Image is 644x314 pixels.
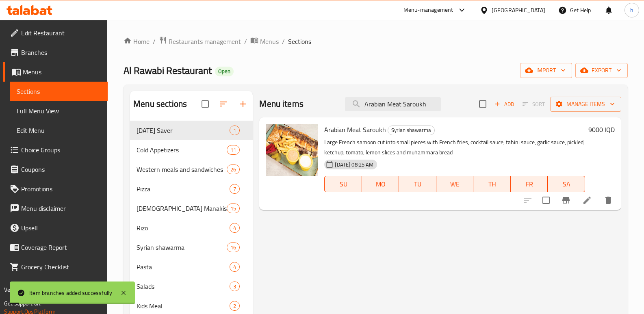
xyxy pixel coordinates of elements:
[230,185,239,193] span: 7
[21,184,101,194] span: Promotions
[3,199,108,218] a: Menu disclaimer
[137,184,230,194] span: Pizza
[473,176,511,192] button: TH
[23,67,101,77] span: Menus
[3,160,108,179] a: Coupons
[21,48,101,57] span: Branches
[477,178,507,190] span: TH
[130,160,253,179] div: Western meals and sandwiches26
[548,176,585,192] button: SA
[3,257,108,277] a: Grocery Checklist
[227,243,240,252] div: items
[3,238,108,257] a: Coverage Report
[21,145,101,155] span: Choice Groups
[130,218,253,238] div: Rizo4
[29,288,112,297] div: Item branches added successfully
[230,184,240,194] div: items
[137,243,227,252] span: Syrian shawarma
[588,124,615,135] h6: 9000 IQD
[324,123,386,136] span: Arabian Meat Saroukh
[21,223,101,233] span: Upsell
[230,126,240,135] div: items
[169,37,241,46] span: Restaurants management
[130,277,253,296] div: Salads3
[214,94,233,114] span: Sort sections
[227,204,240,213] div: items
[230,301,240,311] div: items
[10,121,108,140] a: Edit Menu
[3,218,108,238] a: Upsell
[133,98,187,110] h2: Menu sections
[230,223,240,233] div: items
[153,37,156,46] li: /
[288,37,311,46] span: Sections
[399,176,436,192] button: TU
[403,5,453,15] div: Menu-management
[137,126,230,135] span: [DATE] Saver
[130,199,253,218] div: [DEMOGRAPHIC_DATA] Manakish15
[259,98,304,110] h2: Menu items
[21,28,101,38] span: Edit Restaurant
[137,223,230,233] div: Rizo
[10,101,108,121] a: Full Menu View
[17,106,101,116] span: Full Menu View
[527,65,566,76] span: import
[630,6,633,15] span: h
[511,176,548,192] button: FR
[130,238,253,257] div: Syrian shawarma16
[551,178,582,190] span: SA
[227,244,239,251] span: 16
[3,140,108,160] a: Choice Groups
[215,67,234,76] div: Open
[598,191,618,210] button: delete
[230,263,239,271] span: 4
[365,178,396,190] span: MO
[493,100,515,109] span: Add
[130,257,253,277] div: Pasta4
[233,94,253,114] button: Add section
[436,176,474,192] button: WE
[21,262,101,272] span: Grocery Checklist
[230,127,239,134] span: 1
[266,124,318,176] img: Arabian Meat Saroukh
[440,178,471,190] span: WE
[557,99,615,109] span: Manage items
[227,145,240,155] div: items
[3,23,108,43] a: Edit Restaurant
[137,262,230,272] div: Pasta
[137,165,227,174] span: Western meals and sandwiches
[227,165,240,174] div: items
[328,178,358,190] span: SU
[137,301,230,311] span: Kids Meal
[197,95,214,113] span: Select all sections
[124,36,628,47] nav: breadcrumb
[130,179,253,199] div: Pizza7
[230,262,240,272] div: items
[575,63,628,78] button: export
[4,284,24,295] span: Version:
[137,126,230,135] div: Ramadan Saver
[10,82,108,101] a: Sections
[4,298,41,309] span: Get support on:
[582,65,621,76] span: export
[21,243,101,252] span: Coverage Report
[244,37,247,46] li: /
[159,36,241,47] a: Restaurants management
[21,204,101,213] span: Menu disclaimer
[124,37,150,46] a: Home
[260,37,279,46] span: Menus
[124,61,212,80] span: Al Rawabi Restaurant
[362,176,399,192] button: MO
[137,204,227,213] span: [DEMOGRAPHIC_DATA] Manakish
[520,63,572,78] button: import
[230,302,239,310] span: 2
[17,87,101,96] span: Sections
[137,282,230,291] span: Salads
[17,126,101,135] span: Edit Menu
[137,145,227,155] span: Cold Appetizers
